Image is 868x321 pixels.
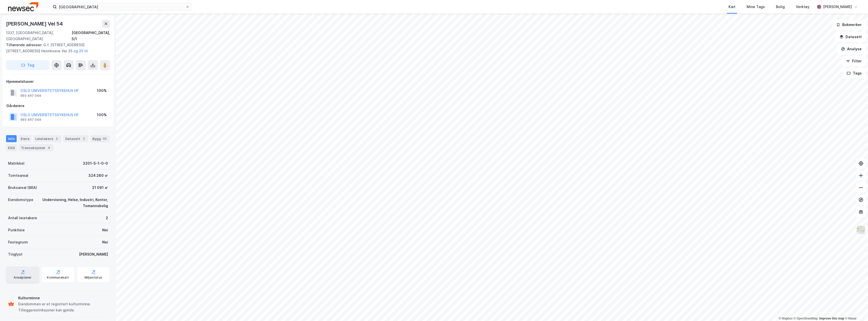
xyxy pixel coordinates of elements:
div: Miljøstatus [85,276,102,280]
input: Søk på adresse, matrikkel, gårdeiere, leietakere eller personer [57,3,185,11]
div: Info [6,135,17,142]
div: 2 [54,136,59,141]
div: Bolig [776,4,785,10]
div: [GEOGRAPHIC_DATA], 5/1 [72,30,110,42]
div: Bruksareal (BRA) [8,185,37,191]
div: 4 [46,145,51,150]
button: Filter [842,56,866,66]
div: 3201-5-1-0-0 [83,160,108,166]
div: Kontrollprogram for chat [843,297,868,321]
div: 100% [97,112,107,118]
div: Kulturminne [18,295,108,301]
button: Bokmerker [832,20,866,30]
div: Eiendomstype [8,197,33,203]
div: Nei [102,227,108,233]
div: Leietakere [33,135,61,142]
a: Mapbox [779,317,793,320]
div: Verktøy [796,4,809,10]
div: Arealplaner [14,276,32,280]
div: Festegrunn [8,239,28,245]
iframe: Chat Widget [843,297,868,321]
div: 324 280 ㎡ [88,172,108,179]
img: Z [856,225,866,235]
div: Tomteareal [8,172,28,179]
span: Tilhørende adresser: [6,43,43,47]
div: Antall leietakere [8,215,37,221]
div: Undervisning, Helse, Industri, Kontor, Tomannsbolig [39,197,108,209]
div: 32 [102,136,107,141]
button: Tags [843,68,866,78]
div: ESG [6,144,17,151]
div: Punktleie [8,227,25,233]
div: G.f. [STREET_ADDRESS] [STREET_ADDRESS] Henriksens Vei 25 [6,42,106,54]
div: [PERSON_NAME] Vei 54 [6,20,64,28]
a: OpenStreetMap [794,317,818,320]
div: Gårdeiere [6,103,110,109]
div: Kart [728,4,736,10]
div: [PERSON_NAME] [823,4,852,10]
div: 2 [106,215,108,221]
div: 21 091 ㎡ [92,185,108,191]
button: Analyse [837,44,866,54]
div: 2 [81,136,86,141]
div: Transaksjoner [19,144,53,151]
div: 1337, [GEOGRAPHIC_DATA], [GEOGRAPHIC_DATA] [6,30,72,42]
div: Tinglyst [8,251,22,257]
div: Bygg [90,135,110,142]
div: Matrikkel [8,160,24,166]
div: 100% [97,88,107,94]
img: newsec-logo.f6e21ccffca1b3a03d2d.png [8,2,38,11]
div: Kommunekart [47,276,69,280]
div: Hjemmelshaver [6,79,110,85]
button: Datasett [835,32,866,42]
div: Eiere [19,135,31,142]
div: Datasett [63,135,88,142]
div: Mine Tags [747,4,765,10]
div: [PERSON_NAME] [79,251,108,257]
a: Improve this map [819,317,844,320]
div: 993 467 049 [20,118,41,122]
button: Tag [6,60,49,70]
div: 993 467 049 [20,94,41,98]
div: Nei [102,239,108,245]
div: Eiendommen er et registrert kulturminne. Tilleggsrestriksjoner kan gjelde. [18,301,108,313]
